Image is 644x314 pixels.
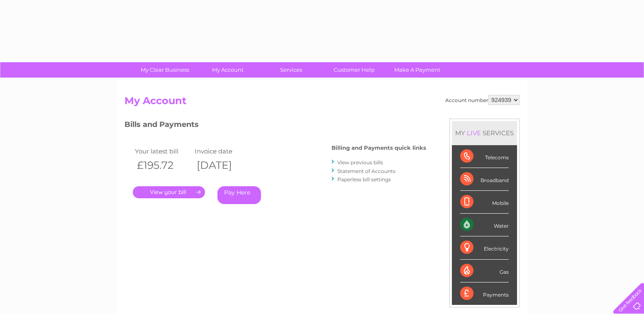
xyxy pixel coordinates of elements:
[460,191,509,214] div: Mobile
[257,62,325,78] a: Services
[194,62,262,78] a: My Account
[320,62,388,78] a: Customer Help
[460,260,509,282] div: Gas
[383,62,451,78] a: Make A Payment
[445,95,520,105] div: Account number
[465,129,483,137] div: LIVE
[460,282,509,305] div: Payments
[460,145,509,168] div: Telecoms
[337,168,395,174] a: Statement of Accounts
[460,214,509,236] div: Water
[337,159,383,166] a: View previous bills
[452,121,517,145] div: MY SERVICES
[337,176,391,183] a: Paperless bill settings
[460,168,509,191] div: Broadband
[332,145,426,151] h4: Billing and Payments quick links
[133,146,193,157] td: Your latest bill
[133,186,205,198] a: .
[133,157,193,174] th: £195.72
[124,119,426,133] h3: Bills and Payments
[131,62,199,78] a: My Clear Business
[460,236,509,259] div: Electricity
[193,157,252,174] th: [DATE]
[193,146,252,157] td: Invoice date
[217,186,261,204] a: Pay Here
[124,95,520,111] h2: My Account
